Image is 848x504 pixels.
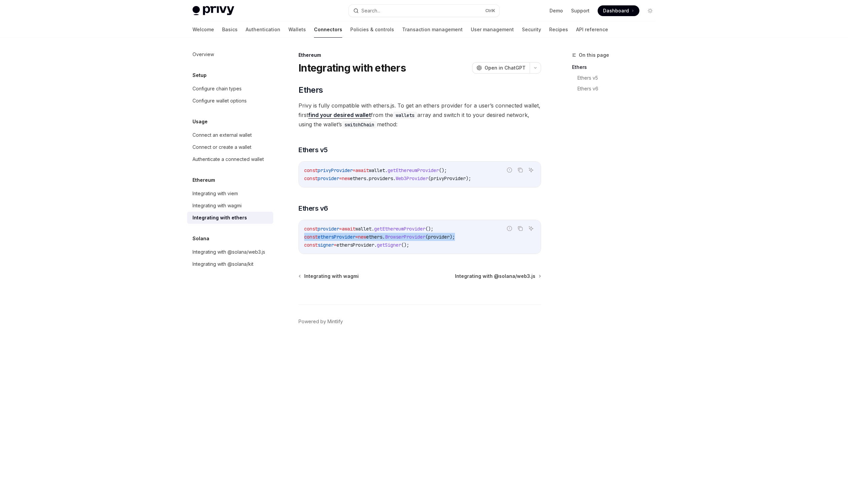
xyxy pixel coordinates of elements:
[466,175,471,181] span: );
[304,273,359,280] span: Integrating with wagmi
[549,22,568,38] a: Recipes
[374,226,425,232] span: getEthereumProvider
[192,85,242,93] div: Configure chain types
[187,141,273,153] a: Connect or create a wallet
[577,73,661,83] a: Ethers v5
[402,22,463,38] a: Transaction management
[192,235,209,243] h5: Solana
[355,234,358,240] span: =
[192,248,265,256] div: Integrating with @solana/web3.js
[374,242,377,248] span: .
[222,22,238,38] a: Basics
[342,121,377,128] code: switchChain
[353,167,355,173] span: =
[349,5,499,17] button: Search...CtrlK
[192,50,214,58] div: Overview
[192,214,247,222] div: Integrating with ethers
[455,273,535,280] span: Integrating with @solana/web3.js
[298,52,541,58] div: Ethereum
[355,226,372,232] span: wallet
[425,226,433,232] span: ();
[192,260,253,268] div: Integrating with @solana/kit
[382,234,385,240] span: .
[192,71,207,79] h5: Setup
[304,175,318,181] span: const
[304,167,318,173] span: const
[298,62,406,74] h1: Integrating with ethers
[577,83,661,94] a: Ethers v6
[425,234,428,240] span: (
[505,166,514,174] button: Report incorrect code
[304,234,318,240] span: const
[318,175,339,181] span: provider
[187,129,273,141] a: Connect an external wallet
[350,175,366,181] span: ethers
[450,234,455,240] span: );
[428,175,431,181] span: (
[361,7,380,15] div: Search...
[192,118,208,126] h5: Usage
[192,202,242,210] div: Integrating with wagmi
[192,155,264,163] div: Authenticate a connected wallet
[358,234,366,240] span: new
[393,112,417,119] code: wallets
[579,51,609,59] span: On this page
[318,242,334,248] span: signer
[192,97,247,105] div: Configure wallet options
[334,242,337,248] span: =
[187,95,273,107] a: Configure wallet options
[377,242,401,248] span: getSigner
[187,83,273,95] a: Configure chain types
[246,22,280,38] a: Authentication
[598,5,639,16] a: Dashboard
[187,187,273,200] a: Integrating with viem
[304,242,318,248] span: const
[192,143,251,151] div: Connect or create a wallet
[372,226,374,232] span: .
[485,65,526,71] span: Open in ChatGPT
[187,48,273,60] a: Overview
[455,273,540,280] a: Integrating with @solana/web3.js
[298,85,323,95] span: Ethers
[342,175,350,181] span: new
[366,234,382,240] span: ethers
[572,62,661,73] a: Ethers
[645,5,656,16] button: Toggle dark mode
[396,175,428,181] span: Web3Provider
[350,22,394,38] a: Policies & controls
[516,224,525,233] button: Copy the contents from the code block
[603,7,629,14] span: Dashboard
[522,22,541,38] a: Security
[304,226,318,232] span: const
[318,167,353,173] span: privyProvider
[472,62,530,74] button: Open in ChatGPT
[485,8,495,13] span: Ctrl K
[187,200,273,212] a: Integrating with wagmi
[369,175,393,181] span: providers
[337,242,374,248] span: ethersProvider
[298,101,541,129] span: Privy is fully compatible with ethers.js. To get an ethers provider for a user’s connected wallet...
[308,112,371,119] a: find your desired wallet
[192,176,215,184] h5: Ethereum
[366,175,369,181] span: .
[385,167,388,173] span: .
[192,190,238,198] div: Integrating with viem
[192,22,214,38] a: Welcome
[439,167,447,173] span: ();
[318,226,339,232] span: provider
[385,234,425,240] span: BrowserProvider
[516,166,525,174] button: Copy the contents from the code block
[187,258,273,270] a: Integrating with @solana/kit
[393,175,396,181] span: .
[471,22,514,38] a: User management
[187,246,273,258] a: Integrating with @solana/web3.js
[388,167,439,173] span: getEthereumProvider
[428,234,450,240] span: provider
[288,22,306,38] a: Wallets
[576,22,608,38] a: API reference
[298,318,343,325] a: Powered by Mintlify
[299,273,359,280] a: Integrating with wagmi
[298,145,328,155] span: Ethers v5
[505,224,514,233] button: Report incorrect code
[369,167,385,173] span: wallet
